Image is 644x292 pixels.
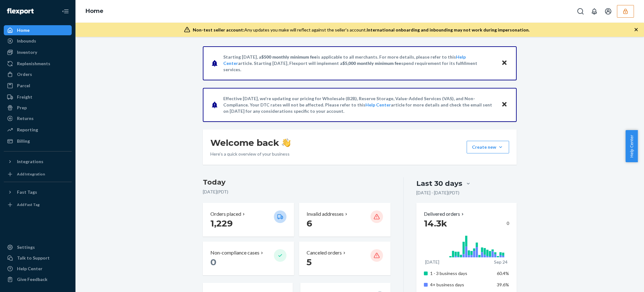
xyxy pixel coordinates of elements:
[307,210,344,218] p: Invalid addresses
[4,169,72,179] a: Add Integration
[210,218,233,229] span: 1,229
[416,179,462,188] div: Last 30 days
[425,259,439,265] p: [DATE]
[4,59,72,69] a: Replenishments
[424,210,465,218] button: Delivered orders
[307,218,312,229] span: 6
[365,102,391,107] a: Help Center
[17,158,43,165] div: Integrations
[193,27,244,32] span: Non-test seller account:
[588,5,601,18] button: Open notifications
[17,83,30,89] div: Parcel
[203,203,294,237] button: Orders placed 1,229
[282,138,291,147] img: hand-wave emoji
[210,257,216,267] span: 0
[17,202,40,207] div: Add Fast Tag
[307,249,342,256] p: Canceled orders
[4,157,72,167] button: Integrations
[494,259,508,265] p: Sep 24
[17,189,37,195] div: Fast Tags
[17,276,47,283] div: Give Feedback
[4,253,72,263] button: Talk to Support
[17,60,50,67] div: Replenishments
[4,274,72,284] button: Give Feedback
[574,5,587,18] button: Open Search Box
[4,25,72,35] a: Home
[17,255,50,261] div: Talk to Support
[203,177,391,187] h3: Today
[424,218,447,229] span: 14.3k
[497,271,509,276] span: 60.4%
[223,54,495,73] p: Starting [DATE], a is applicable to all merchants. For more details, please refer to this article...
[17,266,42,272] div: Help Center
[342,60,401,66] span: $5,000 monthly minimum fee
[416,190,459,196] p: [DATE] - [DATE] ( PDT )
[299,242,390,275] button: Canceled orders 5
[17,49,37,55] div: Inventory
[80,2,108,20] ol: breadcrumbs
[210,210,241,218] p: Orders placed
[17,38,36,44] div: Inbounds
[4,81,72,91] a: Parcel
[17,244,35,250] div: Settings
[4,113,72,123] a: Returns
[7,8,34,14] img: Flexport logo
[17,171,45,177] div: Add Integration
[500,100,508,109] button: Close
[430,270,492,277] p: 1 - 3 business days
[4,125,72,135] a: Reporting
[203,189,391,195] p: [DATE] ( PDT )
[307,257,312,267] span: 5
[467,141,509,153] button: Create new
[602,5,614,18] button: Open account menu
[430,282,492,288] p: 4+ business days
[17,105,27,111] div: Prep
[17,115,34,122] div: Returns
[4,200,72,210] a: Add Fast Tag
[500,59,508,68] button: Close
[17,27,30,33] div: Home
[299,203,390,237] button: Invalid addresses 6
[4,36,72,46] a: Inbounds
[4,136,72,146] a: Billing
[4,242,72,252] a: Settings
[4,103,72,113] a: Prep
[223,95,495,114] p: Effective [DATE], we're updating our pricing for Wholesale (B2B), Reserve Storage, Value-Added Se...
[424,218,509,229] div: 0
[4,47,72,57] a: Inventory
[193,27,530,33] div: Any updates you make will reflect against the seller's account.
[17,138,30,144] div: Billing
[17,71,32,77] div: Orders
[17,127,38,133] div: Reporting
[261,54,317,60] span: $500 monthly minimum fee
[17,94,32,100] div: Freight
[14,4,27,10] span: Chat
[86,8,103,14] a: Home
[203,242,294,275] button: Non-compliance cases 0
[210,137,291,148] h1: Welcome back
[625,130,638,162] button: Help Center
[367,27,530,32] span: International onboarding and inbounding may not work during impersonation.
[4,69,72,79] a: Orders
[4,92,72,102] a: Freight
[210,249,259,256] p: Non-compliance cases
[497,282,509,287] span: 39.6%
[4,264,72,274] a: Help Center
[59,5,72,18] button: Close Navigation
[4,187,72,197] button: Fast Tags
[210,151,291,157] p: Here’s a quick overview of your business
